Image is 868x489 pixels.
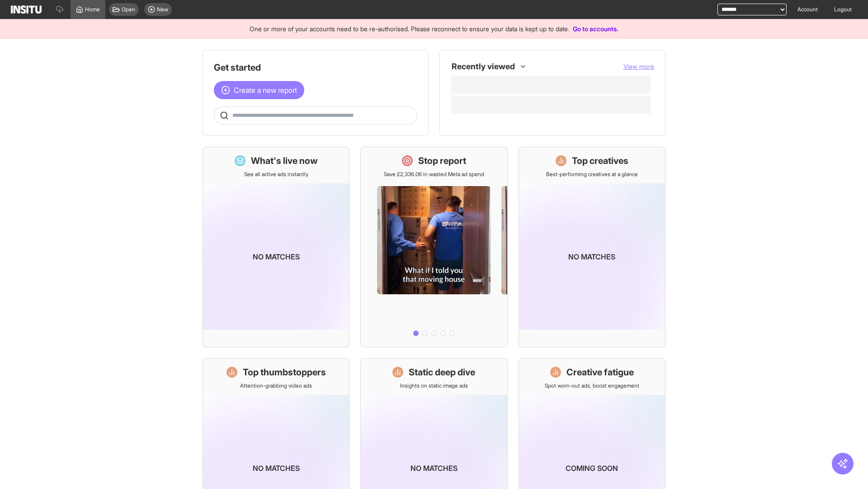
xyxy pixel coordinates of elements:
span: Open [122,6,135,13]
button: View more [623,62,654,71]
button: Create a new report [214,81,304,99]
a: Stop reportSave £2,336.06 in wasted Meta ad spend [360,147,507,347]
p: No matches [568,251,615,262]
p: No matches [410,463,458,474]
h1: Static deep dive [409,366,475,379]
p: Best-performing creatives at a glance [546,171,638,178]
p: No matches [253,463,300,474]
h1: Stop report [418,154,466,167]
p: Attention-grabbing video ads [240,382,312,389]
h1: Top creatives [572,154,628,167]
a: Top creativesBest-performing creatives at a glanceNo matches [519,147,665,347]
p: No matches [253,251,300,262]
p: Insights on static image ads [400,382,468,389]
img: coming-soon-gradient_kfitwp.png [203,183,349,330]
a: Go to accounts. [573,25,618,33]
img: Logo [11,5,42,14]
span: One or more of your accounts need to be re-authorised. Please reconnect to ensure your data is ke... [250,25,569,33]
span: Create a new report [234,85,297,96]
p: See all active ads instantly [244,171,308,178]
h1: Top thumbstoppers [243,366,326,379]
span: Home [85,6,100,13]
a: What's live nowSee all active ads instantlyNo matches [203,147,349,347]
img: coming-soon-gradient_kfitwp.png [519,183,665,330]
p: Save £2,336.06 in wasted Meta ad spend [384,171,484,178]
h1: What's live now [251,154,318,167]
span: View more [623,62,654,70]
h1: Get started [214,61,417,74]
span: New [157,6,168,13]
